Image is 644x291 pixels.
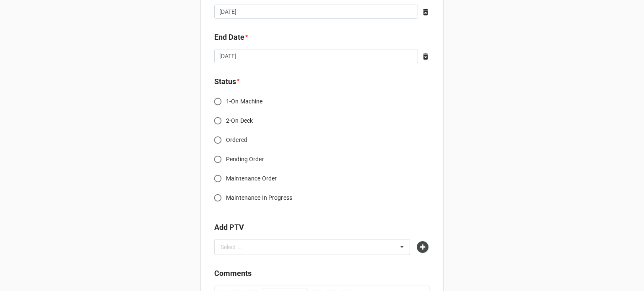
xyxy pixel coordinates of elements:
input: Date [214,49,418,63]
label: Add PTV [214,221,244,233]
span: 1-On Machine [226,97,263,106]
span: Maintenance In Progress [226,193,292,202]
label: Comments [214,268,252,279]
label: End Date [214,31,244,43]
input: Date [214,5,418,19]
span: Pending Order [226,155,264,164]
span: Ordered [226,136,247,144]
label: Status [214,76,236,88]
div: Select ... [218,242,254,252]
span: 2-On Deck [226,116,253,125]
span: Maintenance Order [226,174,277,183]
